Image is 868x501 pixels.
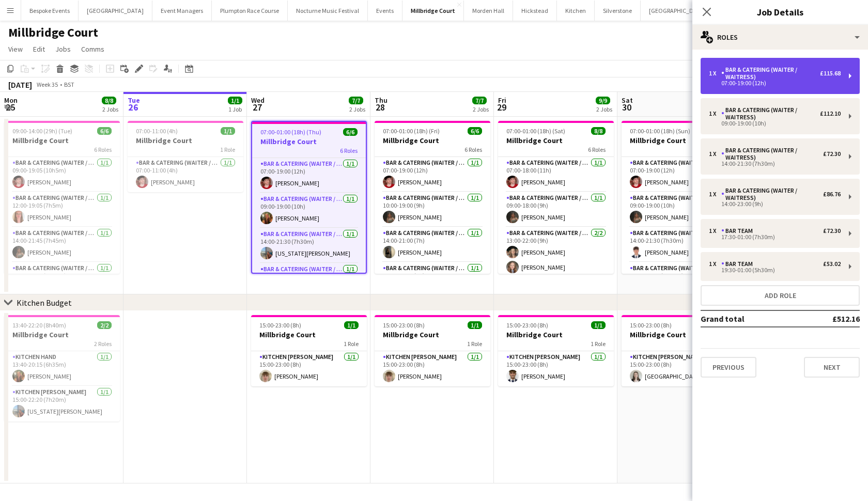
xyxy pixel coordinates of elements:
[383,127,440,135] span: 07:00-01:00 (18h) (Fri)
[97,127,112,135] span: 6/6
[375,157,490,192] app-card-role: Bar & Catering (Waiter / waitress)1/107:00-19:00 (12h)[PERSON_NAME]
[4,157,120,192] app-card-role: Bar & Catering (Waiter / waitress)1/109:00-19:05 (10h5m)[PERSON_NAME]
[77,42,109,56] a: Comms
[823,191,841,198] div: £86.76
[473,105,489,113] div: 2 Jobs
[464,146,482,153] span: 6 Roles
[152,1,212,21] button: Event Managers
[373,101,388,113] span: 28
[251,121,367,274] app-job-card: 07:00-01:00 (18h) (Thu)6/6Millbridge Court6 RolesBar & Catering (Waiter / waitress)1/107:00-19:00...
[709,260,721,268] div: 1 x
[251,315,367,386] app-job-card: 15:00-23:00 (8h)1/1Millbridge Court1 RoleKitchen [PERSON_NAME]1/115:00-23:00 (8h)[PERSON_NAME]
[252,158,366,193] app-card-role: Bar & Catering (Waiter / waitress)1/107:00-19:00 (12h)[PERSON_NAME]
[701,310,798,327] td: Grand total
[820,110,841,117] div: £112.10
[250,101,265,113] span: 27
[343,128,358,136] span: 6/6
[251,96,265,105] span: Wed
[136,127,178,135] span: 07:00-11:00 (4h)
[252,228,366,263] app-card-role: Bar & Catering (Waiter / waitress)1/114:00-21:30 (7h30m)[US_STATE][PERSON_NAME]
[375,330,490,339] h3: Millbridge Court
[251,330,367,339] h3: Millbridge Court
[622,351,737,386] app-card-role: Kitchen [PERSON_NAME]1/115:00-23:00 (8h)[GEOGRAPHIC_DATA]
[622,227,737,262] app-card-role: Bar & Catering (Waiter / waitress)1/114:00-21:30 (7h30m)[PERSON_NAME]
[498,330,614,339] h3: Millbridge Court
[81,44,104,54] span: Comms
[34,81,60,88] span: Week 35
[128,121,243,192] app-job-card: 07:00-11:00 (4h)1/1Millbridge Court1 RoleBar & Catering (Waiter / waitress)1/107:00-11:00 (4h)[PE...
[498,315,614,386] div: 15:00-23:00 (8h)1/1Millbridge Court1 RoleKitchen [PERSON_NAME]1/115:00-23:00 (8h)[PERSON_NAME]
[375,262,490,298] app-card-role: Bar & Catering (Waiter / waitress)1/114:00-22:00 (8h)
[709,227,721,234] div: 1 x
[51,42,75,56] a: Jobs
[21,1,79,21] button: Bespoke Events
[622,315,737,386] app-job-card: 15:00-23:00 (8h)1/1Millbridge Court1 RoleKitchen [PERSON_NAME]1/115:00-23:00 (8h)[GEOGRAPHIC_DATA]
[288,1,368,21] button: Nocturne Music Festival
[4,315,120,421] app-job-card: 13:40-22:20 (8h40m)2/2Millbridge Court2 RolesKitchen Hand1/113:40-20:15 (6h35m)[PERSON_NAME]Kitch...
[79,1,152,21] button: [GEOGRAPHIC_DATA]
[709,201,841,207] div: 14:00-23:00 (9h)
[596,97,610,104] span: 9/9
[228,105,242,113] div: 1 Job
[701,357,756,378] button: Previous
[383,321,425,329] span: 15:00-23:00 (8h)
[102,105,118,113] div: 2 Jobs
[4,386,120,421] app-card-role: Kitchen [PERSON_NAME]1/115:00-22:20 (7h20m)[US_STATE][PERSON_NAME]
[94,146,112,153] span: 6 Roles
[4,96,18,105] span: Mon
[349,105,365,113] div: 2 Jobs
[4,262,120,298] app-card-role: Bar & Catering (Waiter / waitress)1/114:00-22:30 (8h30m)
[591,127,606,135] span: 8/8
[12,321,66,329] span: 13:40-22:20 (8h40m)
[212,1,288,21] button: Plumpton Race Course
[8,80,32,90] div: [DATE]
[622,136,737,145] h3: Millbridge Court
[498,351,614,386] app-card-role: Kitchen [PERSON_NAME]1/115:00-23:00 (8h)[PERSON_NAME]
[4,136,120,145] h3: Millbridge Court
[721,260,757,268] div: Bar Team
[220,146,235,153] span: 1 Role
[128,96,140,105] span: Tue
[498,136,614,145] h3: Millbridge Court
[126,101,140,113] span: 26
[721,187,823,201] div: Bar & Catering (Waiter / waitress)
[368,1,402,21] button: Events
[498,121,614,274] app-job-card: 07:00-01:00 (18h) (Sat)8/8Millbridge Court6 RolesBar & Catering (Waiter / waitress)1/107:00-18:00...
[709,161,841,166] div: 14:00-21:30 (7h30m)
[251,351,367,386] app-card-role: Kitchen [PERSON_NAME]1/115:00-23:00 (8h)[PERSON_NAME]
[709,81,841,86] div: 07:00-19:00 (12h)
[709,150,721,158] div: 1 x
[344,340,359,348] span: 1 Role
[340,147,358,154] span: 6 Roles
[260,128,321,136] span: 07:00-01:00 (18h) (Thu)
[506,127,565,135] span: 07:00-01:00 (18h) (Sat)
[252,137,366,146] h3: Millbridge Court
[622,330,737,339] h3: Millbridge Court
[375,315,490,386] div: 15:00-23:00 (8h)1/1Millbridge Court1 RoleKitchen [PERSON_NAME]1/115:00-23:00 (8h)[PERSON_NAME]
[596,105,612,113] div: 2 Jobs
[375,121,490,274] app-job-card: 07:00-01:00 (18h) (Fri)6/6Millbridge Court6 RolesBar & Catering (Waiter / waitress)1/107:00-19:00...
[97,321,112,329] span: 2/2
[221,127,235,135] span: 1/1
[498,192,614,227] app-card-role: Bar & Catering (Waiter / waitress)1/109:00-18:00 (9h)[PERSON_NAME]
[375,192,490,227] app-card-role: Bar & Catering (Waiter / waitress)1/110:00-19:00 (9h)[PERSON_NAME]
[344,321,359,329] span: 1/1
[4,121,120,274] div: 09:00-14:00 (29h) (Tue)6/6Millbridge Court6 RolesBar & Catering (Waiter / waitress)1/109:00-19:05...
[692,5,868,19] h3: Job Details
[468,127,482,135] span: 6/6
[228,97,242,104] span: 1/1
[804,357,860,378] button: Next
[17,298,72,308] div: Kitchen Budget
[4,42,27,56] a: View
[4,227,120,262] app-card-role: Bar & Catering (Waiter / waitress)1/114:00-21:45 (7h45m)[PERSON_NAME]
[630,127,690,135] span: 07:00-01:00 (18h) (Sun)
[709,110,721,117] div: 1 x
[55,44,71,54] span: Jobs
[402,1,464,21] button: Millbridge Court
